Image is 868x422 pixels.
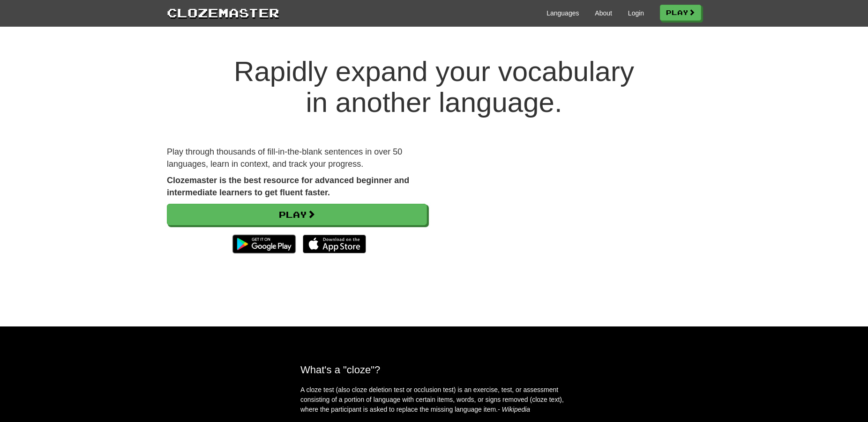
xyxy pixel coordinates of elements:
[167,204,427,225] a: Play
[300,385,568,415] p: A cloze test (also cloze deletion test or occlusion test) is an exercise, test, or assessment con...
[167,4,279,21] a: Clozemaster
[167,146,427,170] p: Play through thousands of fill-in-the-blank sentences in over 50 languages, learn in context, and...
[498,406,530,413] em: - Wikipedia
[300,364,568,376] h2: What's a "cloze"?
[660,5,701,21] a: Play
[228,230,300,258] img: Get it on Google Play
[303,235,366,253] img: Download_on_the_App_Store_Badge_US-UK_135x40-25178aeef6eb6b83b96f5f2d004eda3bffbb37122de64afbaef7...
[595,8,612,18] a: About
[628,8,644,18] a: Login
[167,176,409,197] strong: Clozemaster is the best resource for advanced beginner and intermediate learners to get fluent fa...
[546,8,579,18] a: Languages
